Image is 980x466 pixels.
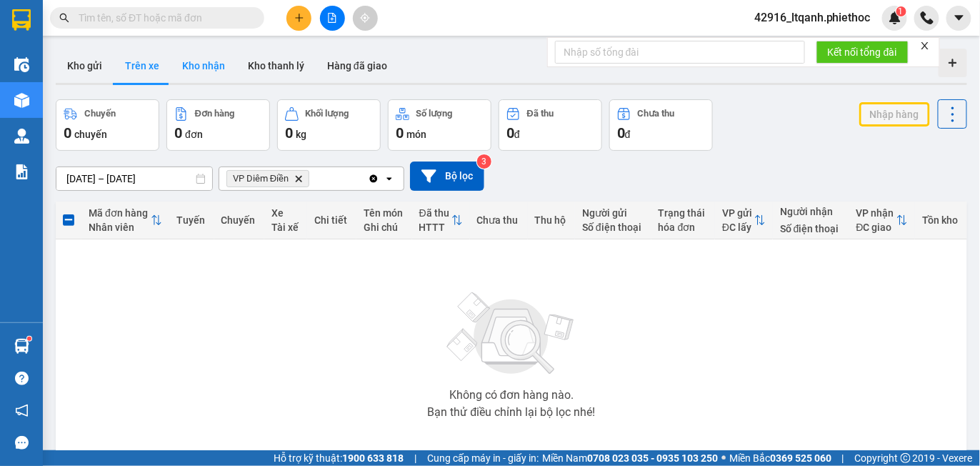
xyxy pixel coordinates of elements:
[555,41,805,64] input: Nhập số tổng đài
[384,173,395,184] svg: open
[79,10,247,26] input: Tìm tên, số ĐT hoặc mã đơn
[285,124,293,142] span: 0
[15,372,29,385] span: question-circle
[294,174,303,183] svg: Delete
[226,170,309,187] span: VP Diêm Điền, close by backspace
[316,49,399,83] button: Hàng đã giao
[14,57,29,72] img: warehouse-icon
[364,207,405,219] div: Tên món
[770,452,831,464] strong: 0369 525 060
[314,214,349,226] div: Chi tiết
[14,93,29,108] img: warehouse-icon
[185,129,203,140] span: đơn
[921,11,934,24] img: phone-icon
[828,44,897,60] span: Kết nối tổng đài
[542,450,718,466] span: Miền Nam
[312,172,314,186] input: Selected VP Diêm Điền.
[14,164,29,179] img: solution-icon
[89,222,151,233] div: Nhân viên
[477,214,521,226] div: Chưa thu
[271,207,300,219] div: Xe
[320,6,345,31] button: file-add
[166,99,270,151] button: Đơn hàng0đơn
[342,452,404,464] strong: 1900 633 818
[171,49,236,83] button: Kho nhận
[499,99,602,151] button: Đã thu0đ
[396,124,404,142] span: 0
[15,436,29,450] span: message
[56,99,159,151] button: Chuyến0chuyến
[59,13,69,23] span: search
[946,6,971,31] button: caret-down
[722,207,754,219] div: VP gửi
[221,214,258,226] div: Chuyến
[582,207,644,219] div: Người gửi
[506,124,514,142] span: 0
[81,202,169,239] th: Toggle SortBy
[368,173,379,184] svg: Clear all
[729,450,831,466] span: Miền Bắc
[953,11,966,24] span: caret-down
[842,450,844,466] span: |
[440,284,583,384] img: svg+xml;base64,PHN2ZyBjbGFzcz0ibGlzdC1wbHVnX19zdmciIHhtbG5zPSJodHRwOi8vd3d3LnczLm9yZy8yMDAwL3N2Zy...
[15,404,29,417] span: notification
[514,129,520,140] span: đ
[780,223,842,234] div: Số điện thoại
[327,13,337,23] span: file-add
[271,222,300,233] div: Tài xế
[353,6,378,31] button: aim
[427,407,595,418] div: Bạn thử điều chỉnh lại bộ lọc nhé!
[856,207,896,219] div: VP nhận
[274,450,404,466] span: Hỗ trợ kỹ thuật:
[859,101,931,127] button: Nhập hàng
[722,222,754,233] div: ĐC lấy
[388,99,491,151] button: Số lượng0món
[84,109,116,119] div: Chuyến
[412,202,470,239] th: Toggle SortBy
[856,222,896,233] div: ĐC giao
[743,9,882,26] span: 42916_ltqanh.phiethoc
[659,207,708,219] div: Trạng thái
[89,207,151,219] div: Mã đơn hàng
[56,167,212,190] input: Select a date range.
[176,214,206,226] div: Tuyến
[195,109,234,119] div: Đơn hàng
[715,202,773,239] th: Toggle SortBy
[477,154,491,169] sup: 3
[360,13,370,23] span: aim
[114,49,171,83] button: Trên xe
[64,124,71,142] span: 0
[427,450,539,466] span: Cung cấp máy in - giấy in:
[449,390,574,401] div: Không có đơn hàng nào.
[587,452,718,464] strong: 0708 023 035 - 0935 103 250
[582,222,644,233] div: Số điện thoại
[816,41,909,64] button: Kết nối tổng đài
[416,109,453,119] div: Số lượng
[659,222,708,233] div: hóa đơn
[236,49,316,83] button: Kho thanh lý
[56,49,114,83] button: Kho gửi
[638,109,675,119] div: Chưa thu
[419,207,451,219] div: Đã thu
[721,455,726,461] span: ⚪️
[74,129,107,140] span: chuyến
[233,173,289,184] span: VP Diêm Điền
[527,109,554,119] div: Đã thu
[901,453,911,463] span: copyright
[406,129,426,140] span: món
[14,339,29,354] img: warehouse-icon
[364,222,405,233] div: Ghi chú
[410,162,484,191] button: Bộ lọc
[920,41,930,51] span: close
[896,6,906,16] sup: 1
[414,450,416,466] span: |
[306,109,349,119] div: Khối lượng
[286,6,311,31] button: plus
[889,11,901,24] img: icon-new-feature
[849,202,915,239] th: Toggle SortBy
[296,129,306,140] span: kg
[625,129,631,140] span: đ
[617,124,625,142] span: 0
[14,129,29,144] img: warehouse-icon
[922,214,960,226] div: Tồn kho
